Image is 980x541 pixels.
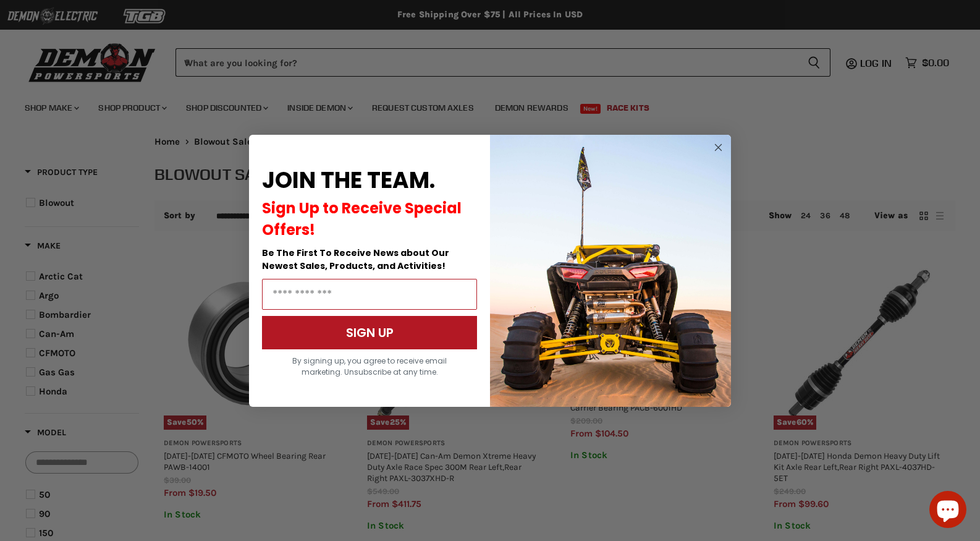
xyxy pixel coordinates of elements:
button: Close dialog [711,140,726,155]
span: Be The First To Receive News about Our Newest Sales, Products, and Activities! [262,247,449,272]
input: Email Address [262,279,477,310]
img: a9095488-b6e7-41ba-879d-588abfab540b.jpeg [490,135,731,407]
span: By signing up, you agree to receive email marketing. Unsubscribe at any time. [292,356,447,377]
inbox-online-store-chat: Shopify online store chat [926,491,970,531]
span: Sign Up to Receive Special Offers! [262,198,462,240]
span: JOIN THE TEAM. [262,164,435,196]
button: SIGN UP [262,316,477,349]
